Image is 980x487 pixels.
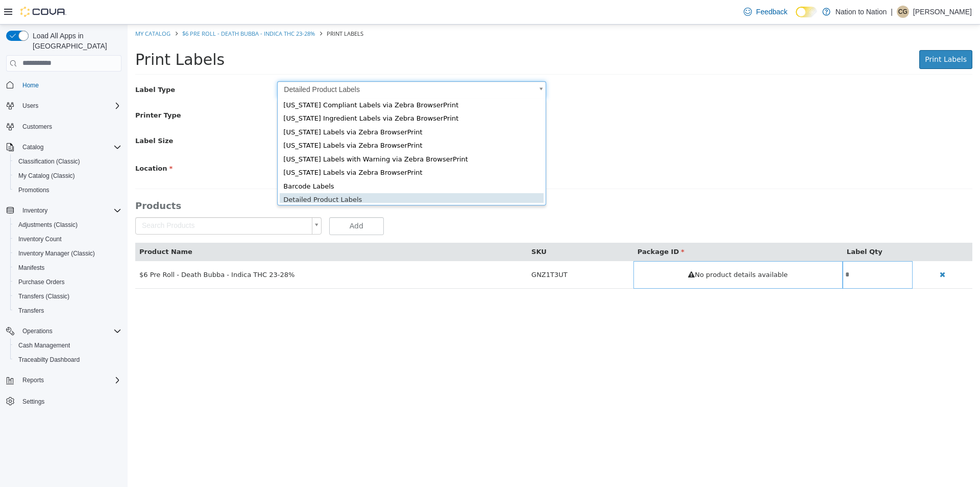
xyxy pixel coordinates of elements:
a: Purchase Orders [14,276,69,288]
span: Adjustments (Classic) [18,221,78,229]
button: Transfers [10,304,126,318]
button: Operations [18,325,57,337]
span: Transfers [18,307,44,315]
a: Cash Management [14,339,74,352]
button: Adjustments (Classic) [10,218,126,232]
a: Adjustments (Classic) [14,219,82,231]
button: Inventory [18,204,52,217]
button: Home [2,78,126,92]
button: Cash Management [10,338,126,353]
span: Settings [22,398,44,406]
a: Settings [18,396,48,408]
button: Manifests [10,261,126,275]
span: Users [18,100,121,112]
a: Customers [18,121,56,133]
button: Customers [2,119,126,134]
span: CG [898,6,908,18]
button: Purchase Orders [10,275,126,289]
div: Cam Gottfriedson [897,6,909,18]
button: Traceabilty Dashboard [10,353,126,367]
a: Transfers (Classic) [14,290,73,303]
button: Catalog [18,141,47,153]
a: Traceabilty Dashboard [14,354,84,366]
span: Operations [22,327,53,335]
span: Cash Management [18,341,70,350]
a: Classification (Classic) [14,155,84,168]
span: Classification (Classic) [18,157,80,166]
button: Reports [18,374,48,386]
span: Adjustments (Classic) [14,219,121,231]
div: [US_STATE] Labels with Warning via Zebra BrowserPrint [152,128,416,142]
span: Manifests [18,264,44,272]
a: Manifests [14,262,48,274]
button: Promotions [10,183,126,197]
span: Dark Mode [796,17,796,18]
img: Cova [20,7,66,17]
span: Reports [18,374,121,386]
span: My Catalog (Classic) [14,170,121,182]
button: Inventory Count [10,232,126,246]
span: Inventory [18,204,121,217]
span: Purchase Orders [14,276,121,288]
span: Reports [22,376,44,384]
span: Promotions [18,186,50,194]
a: Home [18,79,43,91]
span: Cash Management [14,339,121,352]
span: Home [18,79,121,91]
span: Home [22,81,39,89]
a: My Catalog (Classic) [14,170,79,182]
div: [US_STATE] Compliant Labels via Zebra BrowserPrint [152,74,416,88]
div: [US_STATE] Labels via Zebra BrowserPrint [152,142,416,155]
button: Users [2,99,126,113]
p: | [891,6,893,18]
p: [PERSON_NAME] [913,6,972,18]
span: Catalog [18,141,121,153]
span: Settings [18,395,121,407]
span: Traceabilty Dashboard [14,354,121,366]
span: Classification (Classic) [14,155,121,168]
button: Operations [2,324,126,338]
p: Nation to Nation [836,6,887,18]
div: [US_STATE] Ingredient Labels via Zebra BrowserPrint [152,87,416,101]
a: Feedback [740,2,791,22]
div: [US_STATE] Labels via Zebra BrowserPrint [152,101,416,115]
button: Catalog [2,140,126,154]
span: Catalog [22,143,43,151]
button: Inventory [2,203,126,218]
span: Promotions [14,184,121,196]
span: Inventory Manager (Classic) [18,249,95,258]
span: Transfers (Classic) [14,290,121,303]
button: Inventory Manager (Classic) [10,246,126,261]
span: Users [22,102,38,110]
span: Feedback [756,7,787,17]
nav: Complex example [6,74,121,435]
button: Settings [2,393,126,408]
span: Inventory Manager (Classic) [14,247,121,260]
span: Transfers [14,305,121,317]
span: Inventory Count [18,235,62,243]
a: Inventory Manager (Classic) [14,247,99,260]
span: Purchase Orders [18,278,65,286]
a: Inventory Count [14,233,66,245]
span: Inventory [22,206,47,215]
div: Detailed Product Labels [152,169,416,182]
span: Customers [22,123,52,131]
div: Barcode Labels [152,155,416,169]
span: Operations [18,325,121,337]
button: Classification (Classic) [10,154,126,169]
a: Promotions [14,184,54,196]
span: Inventory Count [14,233,121,245]
span: Manifests [14,262,121,274]
span: Load All Apps in [GEOGRAPHIC_DATA] [29,31,121,51]
a: Transfers [14,305,48,317]
button: Users [18,100,42,112]
span: My Catalog (Classic) [18,172,75,180]
button: Reports [2,373,126,387]
button: My Catalog (Classic) [10,169,126,183]
div: [US_STATE] Labels via Zebra BrowserPrint [152,114,416,128]
span: Customers [18,120,121,133]
input: Dark Mode [796,7,817,17]
span: Transfers (Classic) [18,292,69,300]
span: Traceabilty Dashboard [18,356,80,364]
button: Transfers (Classic) [10,289,126,304]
